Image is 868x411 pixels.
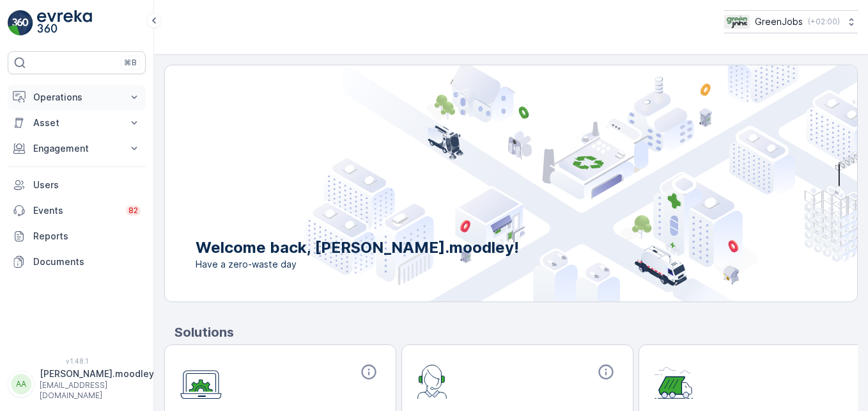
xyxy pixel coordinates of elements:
[128,205,138,216] p: 82
[33,179,141,191] p: Users
[196,238,519,258] p: Welcome back, [PERSON_NAME].moodley!
[8,367,146,401] button: AA[PERSON_NAME].moodley[EMAIL_ADDRESS][DOMAIN_NAME]
[8,172,146,198] a: Users
[417,363,447,399] img: module-icon
[304,65,857,302] img: city illustration
[8,136,146,161] button: Engagement
[33,117,120,129] p: Asset
[8,110,146,136] button: Asset
[724,15,750,29] img: Green_Jobs_Logo.png
[33,91,120,104] p: Operations
[8,223,146,249] a: Reports
[124,58,137,68] p: ⌘B
[808,17,840,27] p: ( +02:00 )
[8,198,146,223] a: Events82
[8,357,146,365] span: v 1.48.1
[8,249,146,275] a: Documents
[180,363,222,399] img: module-icon
[40,367,154,380] p: [PERSON_NAME].moodley
[33,204,118,217] p: Events
[724,10,858,33] button: GreenJobs(+02:00)
[174,323,858,342] p: Solutions
[8,85,146,110] button: Operations
[11,374,31,394] div: AA
[33,142,120,155] p: Engagement
[40,380,154,401] p: [EMAIL_ADDRESS][DOMAIN_NAME]
[37,10,92,36] img: logo_light-DOdMpM7g.png
[196,258,519,271] span: Have a zero-waste day
[8,10,33,36] img: logo
[33,255,141,268] p: Documents
[655,363,694,399] img: module-icon
[755,15,803,28] p: GreenJobs
[33,230,141,243] p: Reports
